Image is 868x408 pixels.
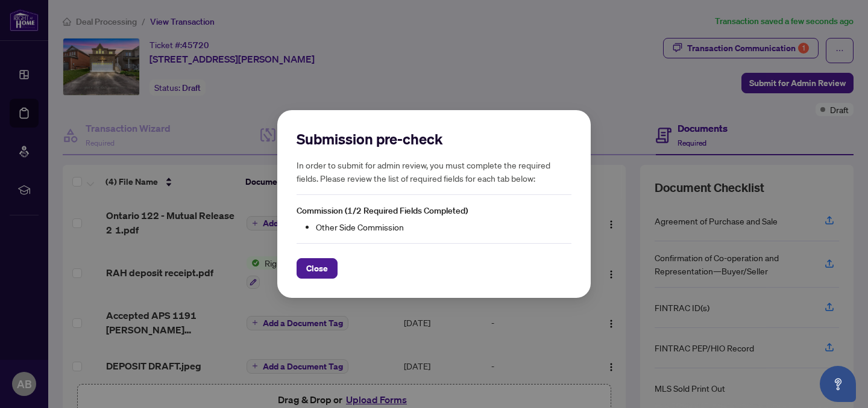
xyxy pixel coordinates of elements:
[316,220,571,233] li: Other Side Commission
[306,259,328,278] span: Close
[297,258,338,279] button: Close
[297,205,468,216] span: Commission (1/2 Required Fields Completed)
[297,129,571,149] h2: Submission pre-check
[297,158,571,185] h5: In order to submit for admin review, you must complete the required fields. Please review the lis...
[820,366,856,402] button: Open asap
